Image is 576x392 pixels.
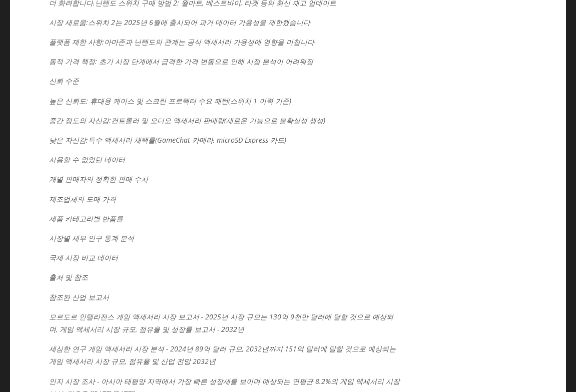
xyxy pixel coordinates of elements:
[49,96,291,106] font: 높은 신뢰도: 휴대용 케이스 및 스크린 프로텍터 수요 패턴(스위치 1 이력 기준)
[49,214,123,223] font: 제품 카테고리별 반품률
[49,194,116,204] font: 제조업체의 도매 가격
[49,272,88,282] font: 출처 및 참조
[49,312,393,334] font: 모르도르 인텔리전스 게임 액세서리 시장 보고서 - 2025년 시장 규모는 130억 9천만 달러에 달할 것으로 예상되며, 게임 액세서리 시장 규모, 점유율 및 성장률 보고서 -...
[49,57,313,66] font: 동적 가격 책정: 초기 시장 단계에서 급격한 가격 변동으로 인해 시점 분석이 어려워짐
[88,18,310,27] font: 스위치 2는 2025년 6월에 출시되어 과거 데이터 가용성을 제한했습니다
[49,155,125,164] font: 사용할 수 없었던 데이터
[49,135,88,145] font: 낮은 자신감:
[49,76,79,86] font: 신뢰 수준
[88,135,286,145] font: 특수 액세서리 채택률(GameChat 카메라, microSD Express 카드)
[49,116,111,125] font: 중간 정도의 자신감:
[49,233,134,243] font: 시장별 세부 인구 통계 분석
[49,344,398,366] font: 세심한 연구 게임 액세서리 시장 분석 - 2024년 89억 달러 규모, 2032년까지 151억 달러에 달할 것으로 예상되는 게임 액세서리 시장 규모, 점유율 및 산업 전망 2...
[49,37,104,47] font: 플랫폼 제한 사항:
[49,174,148,184] font: 개별 판매자의 정확한 판매 수치
[49,18,88,27] font: 시장 새로움:
[49,292,109,302] font: 참조된 산업 보고서
[49,253,118,262] font: 국제 시장 비교 데이터
[104,37,314,47] font: 아마존과 닌텐도의 관계는 공식 액세서리 가용성에 영향을 미칩니다
[111,116,325,125] font: 컨트롤러 및 오디오 액세서리 판매량(새로운 기능으로 불확실성 생성)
